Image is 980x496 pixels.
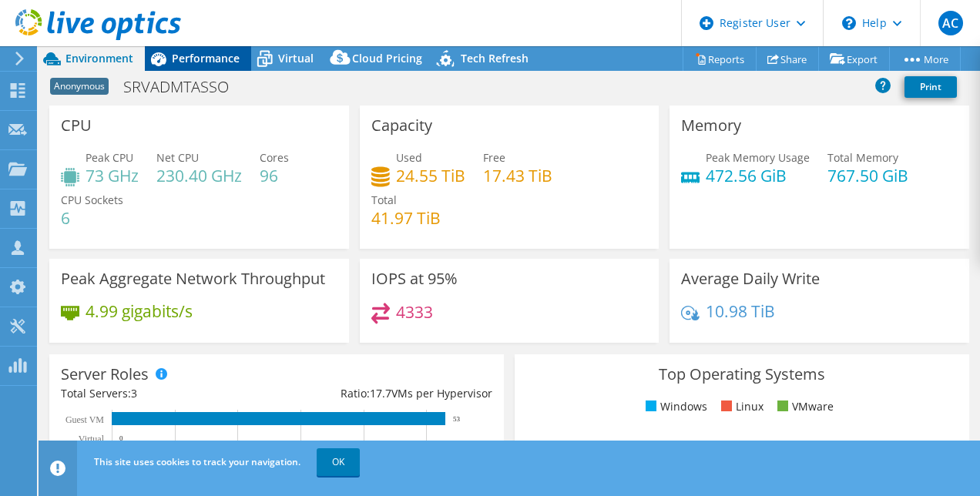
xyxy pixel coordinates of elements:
span: CPU Sockets [61,193,123,207]
span: Cloud Pricing [352,51,422,65]
h3: CPU [61,117,92,134]
span: Performance [172,51,240,65]
text: 0 [119,434,123,442]
h4: 230.40 GHz [156,167,242,184]
span: This site uses cookies to track your navigation. [94,455,300,468]
h3: Memory [681,117,741,134]
h3: Peak Aggregate Network Throughput [61,270,325,287]
span: Peak CPU [86,150,133,165]
h4: 96 [260,167,289,184]
span: Cores [260,150,289,165]
text: Virtual [79,434,105,444]
span: Anonymous [50,78,109,95]
h1: SRVADMTASSO [116,79,253,96]
a: Export [818,47,890,71]
span: Net CPU [156,150,199,165]
h3: Server Roles [61,366,149,383]
a: Reports [683,47,757,71]
a: Share [756,47,819,71]
h4: 24.55 TiB [396,167,465,184]
svg: \n [842,16,856,30]
span: AC [938,11,963,35]
h3: Top Operating Systems [526,366,958,383]
span: Peak Memory Usage [706,150,810,165]
a: OK [317,448,360,476]
h4: 41.97 TiB [371,209,441,226]
h4: 4.99 gigabits/s [86,303,193,320]
div: Total Servers: [61,385,277,402]
span: Tech Refresh [461,51,529,65]
span: Used [396,150,422,165]
h3: IOPS at 95% [371,270,458,287]
h4: 472.56 GiB [706,167,810,184]
h3: Capacity [371,117,432,134]
span: 3 [131,386,137,400]
span: 17.7 [370,386,391,400]
text: 53 [453,415,461,423]
span: Virtual [278,51,314,65]
h4: 4333 [396,303,433,320]
text: Guest VM [65,414,104,425]
h4: 10.98 TiB [706,303,775,320]
h4: 73 GHz [86,167,139,184]
li: VMware [774,398,834,415]
li: Windows [642,398,707,415]
span: Total [371,193,397,207]
h4: 17.43 TiB [483,167,552,184]
span: Total Memory [827,150,898,165]
li: Linux [717,398,764,415]
h3: Average Daily Write [681,270,820,287]
a: More [889,47,961,71]
h4: 767.50 GiB [827,167,908,184]
a: Print [904,76,957,98]
span: Environment [65,51,133,65]
h4: 6 [61,209,123,226]
div: Ratio: VMs per Hypervisor [277,385,492,402]
span: Free [483,150,505,165]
